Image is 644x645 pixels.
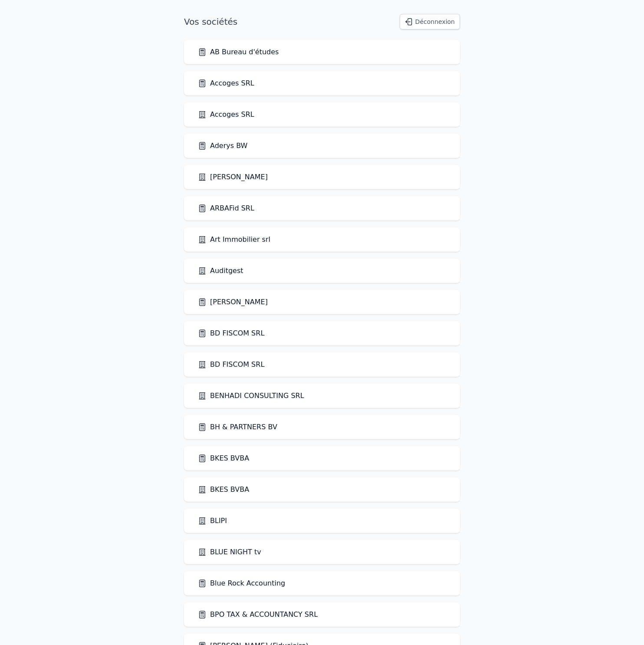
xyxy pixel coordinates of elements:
[198,172,268,182] a: [PERSON_NAME]
[198,297,268,307] a: [PERSON_NAME]
[198,47,279,57] a: AB Bureau d'études
[198,328,264,339] a: BD FISCOM SRL
[198,234,270,245] a: Art Immobilier srl
[198,109,254,120] a: Accoges SRL
[198,516,227,526] a: BLIPI
[198,141,247,151] a: Aderys BW
[198,484,249,495] a: BKES BVBA
[198,422,277,432] a: BH & PARTNERS BV
[198,266,243,276] a: Auditgest
[184,16,237,28] h1: Vos sociétés
[198,578,285,589] a: Blue Rock Accounting
[400,14,460,30] button: Déconnexion
[198,609,318,620] a: BPO TAX & ACCOUNTANCY SRL
[198,391,304,401] a: BENHADI CONSULTING SRL
[198,78,254,89] a: Accoges SRL
[198,547,261,557] a: BLUE NIGHT tv
[198,359,264,370] a: BD FISCOM SRL
[198,453,249,464] a: BKES BVBA
[198,203,254,214] a: ARBAFid SRL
